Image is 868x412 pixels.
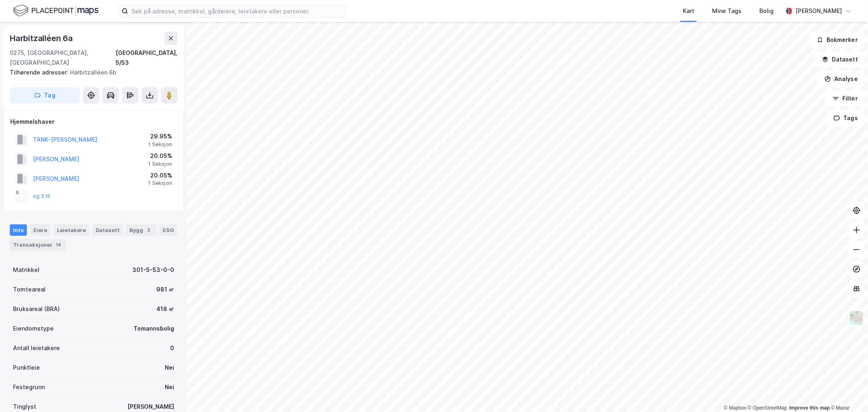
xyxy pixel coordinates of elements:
div: Festegrunn [13,382,45,392]
div: [GEOGRAPHIC_DATA], 5/53 [116,48,177,68]
div: Transaksjoner [10,239,66,250]
div: 1 Seksjon [148,141,172,148]
div: 418 ㎡ [156,304,174,314]
iframe: Chat Widget [827,373,868,412]
div: Bygg [126,224,156,236]
div: [PERSON_NAME] [127,402,174,412]
a: Improve this map [789,405,830,411]
a: OpenStreetMap [748,405,787,411]
div: Tinglyst [13,402,36,412]
div: Kart [683,6,694,16]
span: Tilhørende adresser: [10,69,70,76]
div: Antall leietakere [13,343,60,353]
div: Kontrollprogram for chat [827,373,868,412]
div: 1 Seksjon [148,180,172,186]
div: Leietakere [54,224,89,236]
button: Filter [826,90,865,107]
div: Nei [165,363,174,373]
div: 0275, [GEOGRAPHIC_DATA], [GEOGRAPHIC_DATA] [10,48,116,68]
div: Bruksareal (BRA) [13,304,60,314]
div: 301-5-53-0-0 [132,265,174,275]
div: 3 [145,226,153,234]
a: Mapbox [724,405,746,411]
div: Bolig [759,6,774,16]
div: 29.95% [148,131,172,141]
div: 20.05% [148,151,172,161]
button: Tags [827,110,865,126]
input: Søk på adresse, matrikkel, gårdeiere, leietakere eller personer [128,5,345,17]
img: logo.f888ab2527a4732fd821a326f86c7f29.svg [13,4,98,18]
div: Info [10,224,27,236]
div: Matrikkel [13,265,39,275]
div: Harbitzalléen 6a [10,32,74,45]
div: Hjemmelshaver [10,117,177,127]
button: Tag [10,87,80,103]
div: 1 Seksjon [148,161,172,167]
button: Bokmerker [810,32,865,48]
div: Eiere [30,224,50,236]
div: [PERSON_NAME] [796,6,842,16]
div: 14 [54,241,63,249]
button: Datasett [815,51,865,68]
div: 981 ㎡ [156,285,174,294]
div: Tomteareal [13,285,46,294]
button: Analyse [818,71,865,87]
div: Punktleie [13,363,40,373]
div: ESG [160,224,177,236]
div: Eiendomstype [13,324,54,333]
div: 0 [170,343,174,353]
div: Harbitzalléen 6b [10,68,171,77]
div: 20.05% [148,171,172,180]
img: Z [849,310,864,326]
div: Mine Tags [712,6,741,16]
div: Tomannsbolig [133,324,174,333]
div: Datasett [92,224,123,236]
div: Nei [165,382,174,392]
